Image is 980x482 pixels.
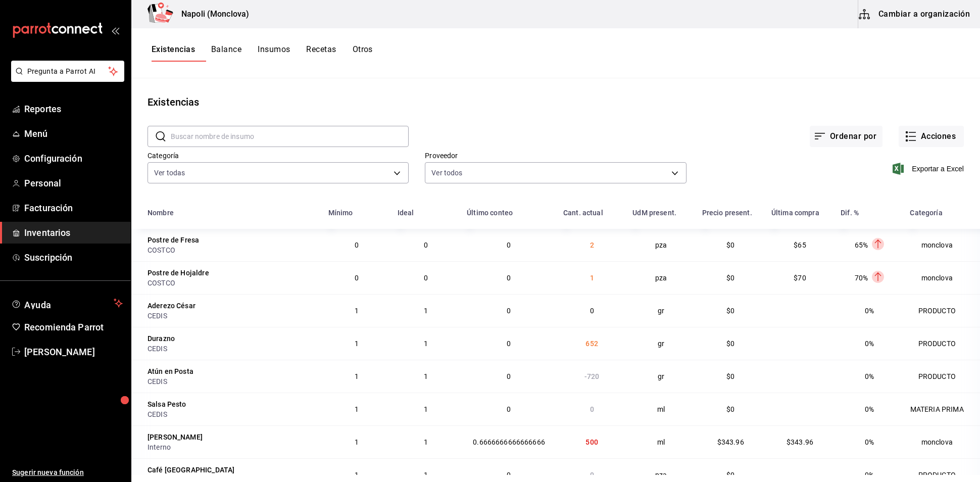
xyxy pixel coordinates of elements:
span: 0.6666666666666666 [473,438,545,446]
div: UdM present. [632,209,676,217]
h3: Napoli (Monclova) [173,8,249,20]
span: 2 [590,241,594,249]
label: Categoría [148,152,409,159]
span: Sugerir nueva función [12,467,123,478]
span: 0 [507,372,511,380]
span: 1 [355,471,359,479]
button: Existencias [152,44,195,62]
button: Acciones [899,126,964,147]
td: gr [626,294,696,327]
div: Última compra [771,209,819,217]
div: Ideal [398,209,414,217]
td: monclova [904,425,980,458]
span: Reportes [24,102,123,116]
span: $343.96 [787,438,813,446]
div: COSTCO [148,245,316,255]
span: 0% [865,471,874,479]
span: $0 [726,307,734,315]
span: 0 [507,471,511,479]
div: CEDIS [148,376,316,387]
div: Nombre [148,209,174,217]
div: navigation tabs [152,44,373,62]
span: Personal [24,176,123,190]
span: Facturación [24,201,123,215]
span: $0 [726,372,734,380]
span: 0 [424,241,428,249]
div: Atún en Posta [148,366,193,376]
td: PRODUCTO [904,294,980,327]
span: 1 [424,405,428,413]
span: -720 [584,372,600,380]
span: 1 [355,372,359,380]
span: $65 [794,241,806,249]
span: 0 [507,340,511,348]
span: Ayuda [24,297,110,309]
div: Interno [148,442,316,452]
div: Precio present. [702,209,752,217]
button: Ordenar por [810,126,883,147]
span: 0 [590,307,594,315]
td: monclova [904,261,980,294]
span: 1 [424,372,428,380]
span: 0% [865,438,874,446]
span: 70% [855,274,868,282]
div: CEDIS [148,409,316,419]
span: Configuración [24,152,123,165]
span: $0 [726,274,734,282]
td: pza [626,229,696,261]
span: 1 [355,307,359,315]
button: Exportar a Excel [895,163,964,175]
div: CEDIS [148,344,316,354]
span: 65% [855,241,868,249]
span: 0 [590,405,594,413]
span: 652 [585,340,598,348]
span: Inventarios [24,226,123,239]
div: COSTCO [148,278,316,288]
td: PRODUCTO [904,360,980,393]
span: 0% [865,372,874,380]
td: monclova [904,229,980,261]
span: Ver todos [431,168,462,178]
button: Otros [353,44,373,62]
button: Recetas [306,44,336,62]
span: 0 [507,307,511,315]
button: open_drawer_menu [111,26,119,34]
div: Dif. % [841,209,859,217]
span: 0% [865,405,874,413]
span: Suscripción [24,251,123,264]
span: $343.96 [717,438,744,446]
td: gr [626,327,696,360]
span: Pregunta a Parrot AI [27,66,109,77]
span: $70 [794,274,806,282]
button: Balance [211,44,241,62]
div: Mínimo [328,209,353,217]
span: 0 [507,405,511,413]
span: Ver todas [154,168,185,178]
span: 1 [355,340,359,348]
span: 1 [424,340,428,348]
td: PRODUCTO [904,327,980,360]
span: 0 [590,471,594,479]
span: 1 [355,438,359,446]
button: Pregunta a Parrot AI [11,61,124,82]
td: MATERIA PRIMA [904,393,980,425]
div: Aderezo César [148,301,195,311]
td: ml [626,393,696,425]
label: Proveedor [425,152,686,159]
div: Durazno [148,333,175,344]
span: 0 [355,274,359,282]
div: Postre de Hojaldre [148,268,209,278]
span: 0 [355,241,359,249]
span: 1 [424,307,428,315]
span: 0 [507,274,511,282]
div: Salsa Pesto [148,399,186,409]
span: $0 [726,405,734,413]
div: Último conteo [467,209,513,217]
button: Insumos [258,44,290,62]
span: 1 [355,405,359,413]
span: Menú [24,127,123,140]
span: 0% [865,340,874,348]
div: CEDIS [148,311,316,321]
span: $0 [726,241,734,249]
